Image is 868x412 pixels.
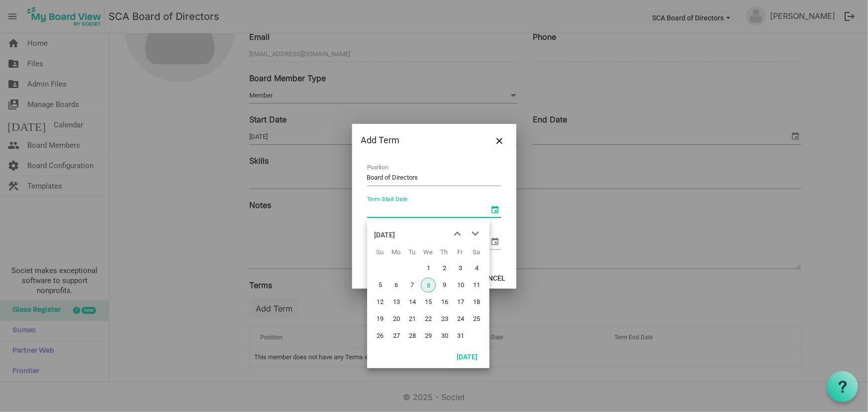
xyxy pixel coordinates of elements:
th: Mo [388,245,404,260]
th: Th [436,245,452,260]
span: Thursday, October 30, 2025 [437,328,452,343]
span: Saturday, October 25, 2025 [469,311,484,326]
th: We [420,245,436,260]
span: Saturday, October 11, 2025 [469,278,484,293]
th: Su [372,245,388,260]
span: Monday, October 13, 2025 [389,295,404,309]
span: Friday, October 10, 2025 [453,278,468,293]
span: Sunday, October 19, 2025 [373,311,388,326]
button: previous month [449,225,467,243]
span: Tuesday, October 7, 2025 [405,278,420,293]
button: Close [492,133,507,148]
th: Sa [468,245,484,260]
span: Tuesday, October 28, 2025 [405,328,420,343]
span: Tuesday, October 21, 2025 [405,311,420,326]
span: Saturday, October 4, 2025 [469,261,484,276]
button: Cancel [473,271,512,285]
span: Thursday, October 2, 2025 [437,261,452,276]
span: Tuesday, October 14, 2025 [405,295,420,309]
span: Friday, October 31, 2025 [453,328,468,343]
span: Monday, October 27, 2025 [389,328,404,343]
span: select [489,235,501,247]
span: Wednesday, October 22, 2025 [421,311,436,326]
span: Thursday, October 16, 2025 [437,295,452,309]
th: Fr [452,245,468,260]
span: Wednesday, October 15, 2025 [421,295,436,309]
span: Thursday, October 9, 2025 [437,278,452,293]
span: Friday, October 24, 2025 [453,311,468,326]
td: Wednesday, October 8, 2025 [420,277,436,294]
span: Friday, October 17, 2025 [453,295,468,309]
button: next month [467,225,484,243]
button: Today [451,349,484,363]
span: Sunday, October 5, 2025 [373,278,388,293]
span: Saturday, October 18, 2025 [469,295,484,309]
th: Tu [404,245,420,260]
div: Dialog edit [352,124,516,289]
span: Wednesday, October 8, 2025 [421,278,436,293]
span: Wednesday, October 29, 2025 [421,328,436,343]
span: Monday, October 6, 2025 [389,278,404,293]
div: title [375,225,395,245]
span: Sunday, October 12, 2025 [373,295,388,309]
span: Wednesday, October 1, 2025 [421,261,436,276]
span: Monday, October 20, 2025 [389,311,404,326]
div: Add Term [361,133,478,148]
span: Friday, October 3, 2025 [453,261,468,276]
span: select [489,204,501,215]
span: Thursday, October 23, 2025 [437,311,452,326]
span: Sunday, October 26, 2025 [373,328,388,343]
